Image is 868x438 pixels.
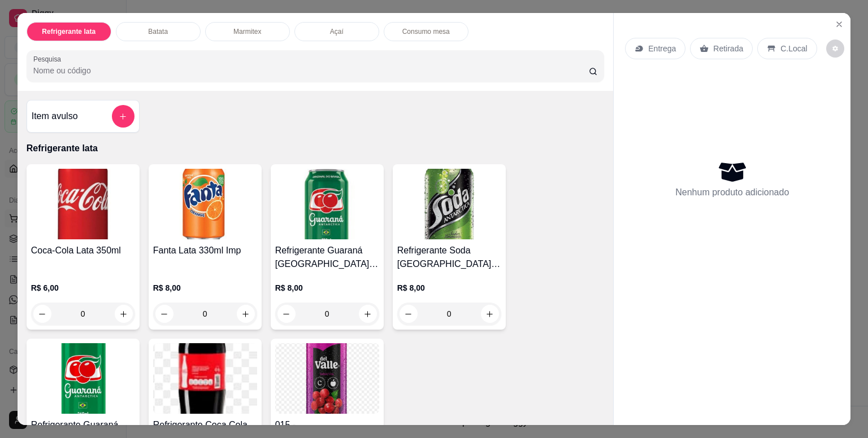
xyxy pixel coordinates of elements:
p: R$ 8,00 [275,282,379,294]
p: Entrega [648,43,676,54]
p: R$ 8,00 [153,282,257,294]
h4: Coca-Cola Lata 350ml [31,244,135,257]
button: increase-product-quantity [115,305,133,323]
img: product-image [397,169,501,239]
p: Consumo mesa [402,27,450,36]
img: product-image [153,343,257,414]
h4: Item avulso [32,109,78,123]
h4: Fanta Lata 330ml Imp [153,244,257,257]
p: C.Local [780,43,807,54]
button: decrease-product-quantity [826,40,844,58]
button: add-separate-item [112,105,134,128]
p: Marmitex [233,27,261,36]
button: Close [830,15,848,33]
p: R$ 6,00 [31,282,135,294]
p: R$ 8,00 [397,282,501,294]
button: increase-product-quantity [359,305,377,323]
p: Refrigerante lata [27,142,605,155]
p: Refrigerante lata [42,27,96,36]
p: Nenhum produto adicionado [675,186,789,199]
p: Açaí [330,27,344,36]
button: decrease-product-quantity [277,305,296,323]
img: product-image [31,169,135,239]
img: product-image [275,169,379,239]
button: decrease-product-quantity [33,305,51,323]
p: Batata [148,27,168,36]
button: increase-product-quantity [481,305,499,323]
button: decrease-product-quantity [155,305,173,323]
img: product-image [275,343,379,414]
label: Pesquisa [33,54,65,64]
p: Retirada [713,43,743,54]
h4: Refrigerante Soda [GEOGRAPHIC_DATA] Lata 350ml [397,244,501,271]
h4: Refrigerante Guaraná [GEOGRAPHIC_DATA] Lata 350ml [275,244,379,271]
input: Pesquisa [33,65,589,76]
img: product-image [31,343,135,414]
img: product-image [153,169,257,239]
button: increase-product-quantity [237,305,255,323]
button: decrease-product-quantity [400,305,418,323]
